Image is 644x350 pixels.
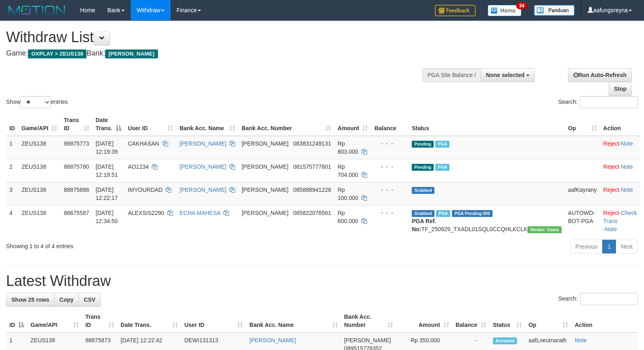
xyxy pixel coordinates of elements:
span: 88875886 [64,187,89,193]
span: Marked by aafpengsreynich [436,210,450,217]
b: PGA Ref. No: [412,218,436,232]
div: - - - [374,186,405,194]
label: Search: [558,293,638,305]
span: OXPLAY > ZEUS138 [28,49,86,58]
td: · [600,182,640,205]
span: Vendor URL: https://trx31.1velocity.biz [527,226,562,233]
h1: Latest Withdraw [6,273,638,289]
span: AO1234 [128,163,149,170]
span: Marked by aafanarl [435,141,450,148]
th: User ID: activate to sort column ascending [125,113,176,136]
a: [PERSON_NAME] [179,140,226,147]
td: ZEUS138 [18,159,61,182]
th: User ID: activate to sort column ascending [181,309,246,333]
a: Note [575,337,587,344]
td: AUTOWD-BOT-PGA [565,205,600,236]
span: [PERSON_NAME] [242,163,288,170]
div: - - - [374,140,405,148]
span: 88875773 [64,140,89,147]
a: CSV [78,293,101,307]
span: [PERSON_NAME] [242,210,288,216]
label: Show entries [6,96,68,108]
th: Bank Acc. Name: activate to sort column ascending [176,113,238,136]
span: ALEXSIS2290 [128,210,164,216]
label: Search: [558,96,638,108]
span: PGA Pending [452,210,493,217]
h1: Withdraw List [6,29,421,45]
th: Amount: activate to sort column ascending [396,309,452,333]
span: IMYOURDAD [128,187,163,193]
img: panduan.png [534,5,575,16]
td: ZEUS138 [18,205,61,236]
span: Copy 085888941228 to clipboard [293,187,331,193]
th: Trans ID: activate to sort column ascending [61,113,92,136]
button: None selected [481,68,535,82]
a: ECHA MAHESA [179,210,220,216]
span: [DATE] 12:19:39 [96,140,118,155]
span: Copy [59,296,73,303]
span: Pending [412,164,434,171]
td: · [600,159,640,182]
th: Bank Acc. Number: activate to sort column ascending [238,113,334,136]
a: Run Auto-Refresh [568,68,632,82]
span: Grabbed [412,210,434,217]
a: Copy [54,293,79,307]
span: Grabbed [412,187,434,194]
img: MOTION_logo.png [6,4,68,16]
span: Rp 704.000 [337,163,358,178]
a: [PERSON_NAME] [249,337,296,344]
span: [PERSON_NAME] [242,140,288,147]
select: Showentries [20,96,51,108]
span: Pending [412,141,434,148]
td: TF_250929_TXADL01SQL0CCQHLKCLK [408,205,565,236]
a: Reject [603,187,620,193]
th: Balance [371,113,408,136]
div: PGA Site Balance / [422,68,481,82]
a: Reject [603,210,620,216]
a: Reject [603,140,620,147]
a: [PERSON_NAME] [179,187,226,193]
a: Stop [609,82,632,96]
a: Previous [570,240,603,253]
th: Date Trans.: activate to sort column descending [93,113,125,136]
td: · [600,136,640,159]
th: Date Trans.: activate to sort column ascending [117,309,181,333]
td: 4 [6,205,18,236]
h4: Game: Bank: [6,49,421,58]
th: Action [600,113,640,136]
input: Search: [580,293,638,305]
span: 34 [516,2,527,9]
span: Copy 083831249131 to clipboard [293,140,331,147]
span: [DATE] 12:19:51 [96,163,118,178]
span: Marked by aafanarl [435,164,450,171]
span: CAKHASAN [128,140,159,147]
span: Copy 085822076561 to clipboard [293,210,331,216]
a: Check Trans [603,210,637,224]
th: Game/API: activate to sort column ascending [27,309,82,333]
th: Bank Acc. Number: activate to sort column ascending [341,309,397,333]
a: 1 [602,240,616,253]
a: Show 25 rows [6,293,54,307]
img: Feedback.jpg [435,5,475,16]
th: Balance: activate to sort column ascending [452,309,490,333]
td: ZEUS138 [18,182,61,205]
th: Op: activate to sort column ascending [565,113,600,136]
td: aafKayrany [565,182,600,205]
th: Status: activate to sort column ascending [490,309,525,333]
img: Button%20Memo.svg [488,5,522,16]
td: · · [600,205,640,236]
a: Note [621,140,633,147]
div: Showing 1 to 4 of 4 entries [6,239,262,250]
th: Op: activate to sort column ascending [525,309,571,333]
span: [PERSON_NAME] [242,187,288,193]
th: ID [6,113,18,136]
span: Copy 081575777801 to clipboard [293,163,331,170]
input: Search: [580,96,638,108]
td: 3 [6,182,18,205]
a: Note [605,226,617,232]
span: Show 25 rows [11,296,49,303]
span: Rp 600.000 [337,210,358,224]
span: [PERSON_NAME] [344,337,391,344]
td: 2 [6,159,18,182]
th: Action [571,309,638,333]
